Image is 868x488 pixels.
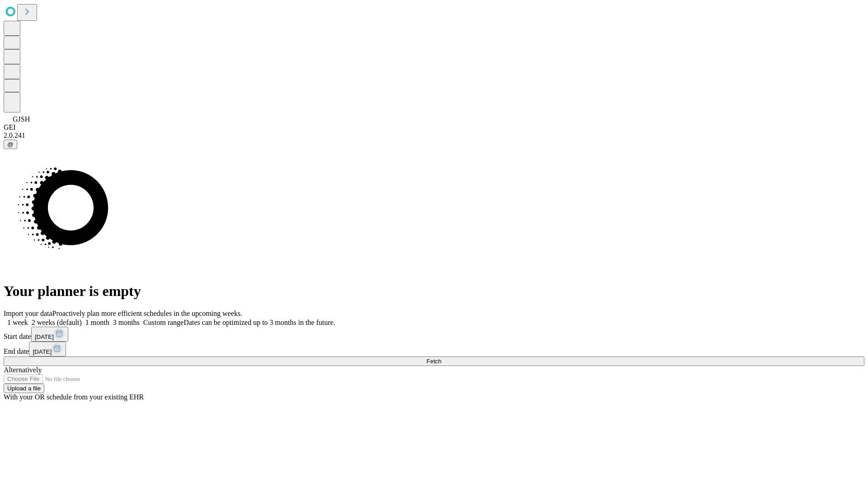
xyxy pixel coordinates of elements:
button: [DATE] [29,342,66,357]
span: Fetch [426,358,441,365]
button: Upload a file [4,384,44,393]
span: Import your data [4,310,52,317]
button: @ [4,140,17,149]
h1: Your planner is empty [4,283,864,300]
button: [DATE] [31,327,68,342]
div: 2.0.241 [4,131,864,140]
div: GEI [4,123,864,131]
span: 3 months [113,319,140,326]
span: 2 weeks (default) [32,319,82,326]
span: Dates can be optimized up to 3 months in the future. [184,319,335,326]
span: 1 week [7,319,28,326]
div: End date [4,342,864,357]
span: 1 month [85,319,109,326]
span: @ [7,141,14,148]
span: Alternatively [4,366,42,374]
div: Start date [4,327,864,342]
span: Proactively plan more efficient schedules in the upcoming weeks. [52,310,242,317]
span: GJSH [13,115,30,123]
button: Fetch [4,357,864,366]
span: [DATE] [33,348,52,355]
span: Custom range [143,319,184,326]
span: With your OR schedule from your existing EHR [4,393,144,401]
span: [DATE] [35,333,54,340]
